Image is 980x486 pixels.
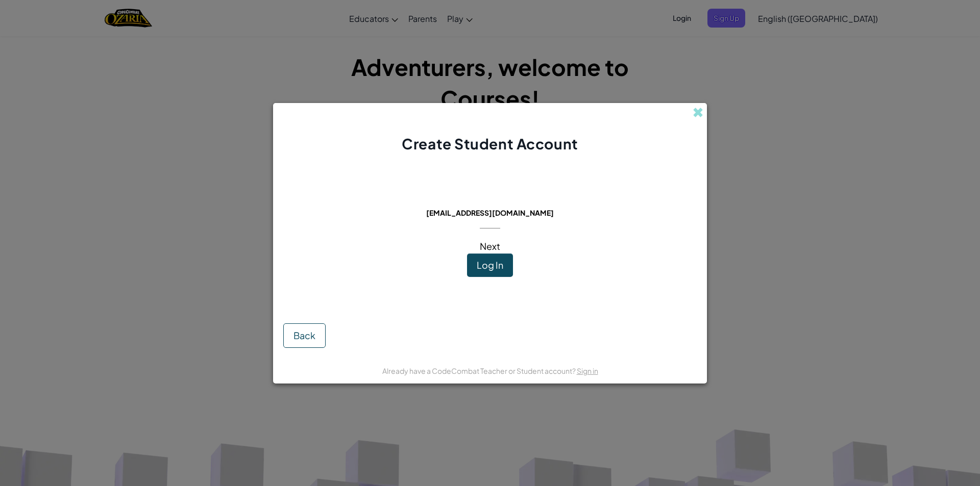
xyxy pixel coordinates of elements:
[418,194,562,206] span: This email is already in use:
[426,208,554,217] span: [EMAIL_ADDRESS][DOMAIN_NAME]
[402,135,578,152] span: Create Student Account
[293,329,315,341] span: Back
[577,366,598,375] a: Sign in
[467,253,513,277] button: Log In
[283,323,326,348] button: Back
[480,240,500,252] span: Next
[477,259,503,271] span: Log In
[382,366,577,375] span: Already have a CodeCombat Teacher or Student account?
